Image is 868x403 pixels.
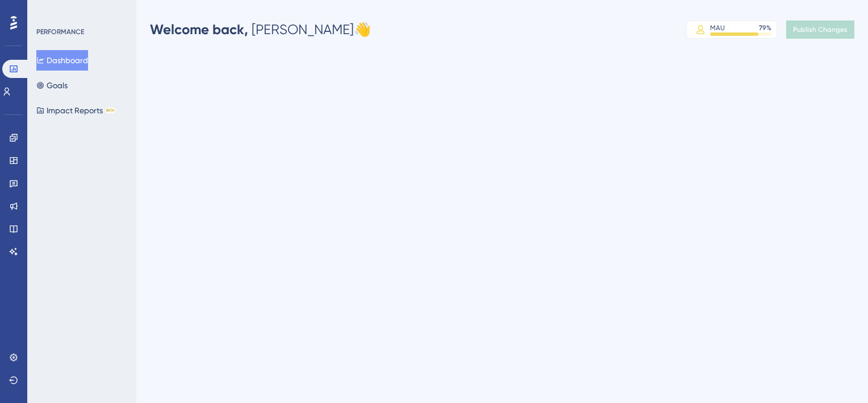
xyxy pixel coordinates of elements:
div: 79 % [759,23,771,32]
span: Welcome back, [150,21,248,38]
div: BETA [105,108,115,113]
button: Impact ReportsBETA [36,100,115,121]
div: [PERSON_NAME] 👋 [150,20,371,39]
button: Goals [36,75,68,96]
button: Dashboard [36,50,88,71]
button: Publish Changes [786,20,854,39]
div: MAU [710,23,725,32]
span: Publish Changes [793,25,848,34]
div: PERFORMANCE [36,27,84,36]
